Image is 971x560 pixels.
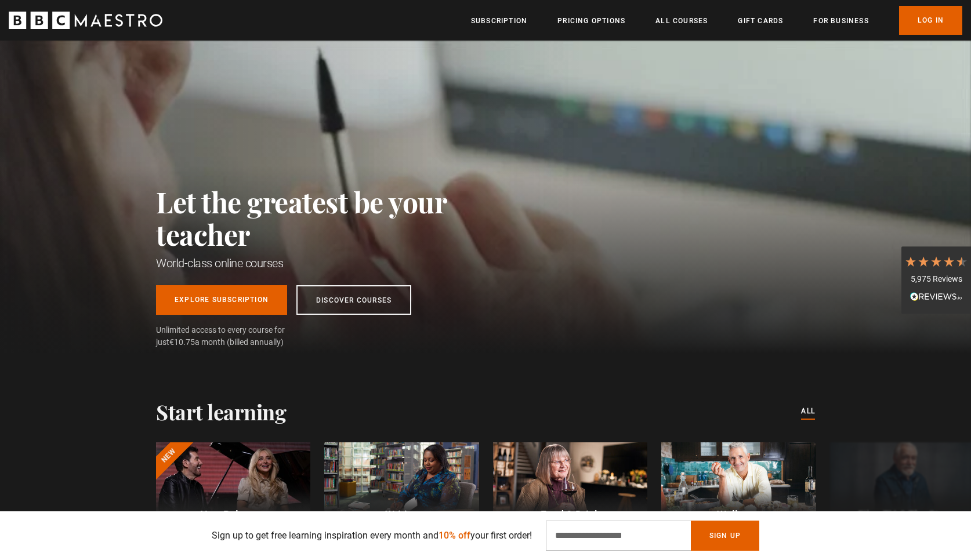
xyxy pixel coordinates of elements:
[901,246,971,314] div: 5,975 ReviewsRead All Reviews
[655,15,708,27] a: All Courses
[557,15,625,27] a: Pricing Options
[904,291,968,305] div: Read All Reviews
[156,324,313,348] span: Unlimited access to every course for just a month (billed annually)
[156,399,286,424] h2: Start learning
[156,255,498,271] h1: World-class online courses
[899,6,962,35] a: Log In
[156,442,310,529] a: New New Releases
[156,507,310,522] p: New Releases
[471,15,527,27] a: Subscription
[801,405,815,418] a: All
[910,292,962,300] img: REVIEWS.io
[324,442,479,529] a: Writing
[493,442,647,529] a: Food & Drink
[156,186,498,250] h2: Let the greatest be your teacher
[471,6,962,35] nav: Primary
[439,530,470,541] span: 10% off
[156,285,287,315] a: Explore Subscription
[296,285,411,315] a: Discover Courses
[904,255,968,268] div: 4.7 Stars
[904,274,968,285] div: 5,975 Reviews
[738,15,783,27] a: Gift Cards
[493,507,647,522] p: Food & Drink
[169,337,195,347] span: €10.75
[212,529,532,543] p: Sign up to get free learning inspiration every month and your first order!
[813,15,868,27] a: For business
[9,12,162,29] svg: BBC Maestro
[661,507,816,522] p: Wellness
[691,521,759,551] button: Sign Up
[661,442,816,529] a: Wellness
[324,507,479,522] p: Writing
